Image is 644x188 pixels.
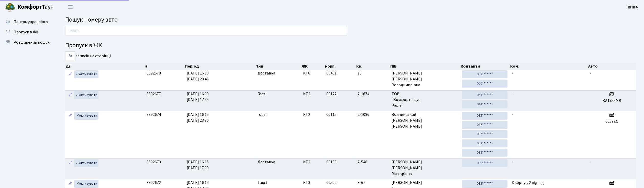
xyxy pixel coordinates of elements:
[64,3,77,11] button: Переключити навігацію
[512,91,513,97] span: -
[590,70,591,76] span: -
[67,70,73,78] a: Редагувати
[74,180,98,188] a: Активувати
[258,180,267,186] span: Таксі
[187,159,209,171] span: [DATE] 16:15 [DATE] 17:30
[327,180,337,185] span: 00502
[390,63,460,70] th: ПІБ
[358,112,388,118] span: 2-1086
[67,159,73,167] a: Редагувати
[145,63,185,70] th: #
[67,180,73,188] a: Редагувати
[327,70,337,76] span: 00401
[303,180,322,186] span: КТ3
[258,159,275,165] span: Доставка
[147,180,161,185] span: 8892672
[256,63,301,70] th: Тип
[65,51,111,61] label: записів на сторінці
[74,159,98,167] a: Активувати
[327,159,337,165] span: 00109
[14,40,49,45] span: Розширений пошук
[65,26,347,35] input: Пошук
[588,63,636,70] th: Авто
[258,91,267,97] span: Гості
[356,63,390,70] th: Кв.
[67,91,73,99] a: Редагувати
[512,180,544,185] span: 3 корпус, 2 під'їзд
[258,70,275,76] span: Доставка
[187,112,209,123] span: [DATE] 16:15 [DATE] 23:30
[65,15,118,24] span: Пошук номеру авто
[5,2,15,12] img: logo.png
[358,180,388,186] span: 3-67
[358,159,388,165] span: 2-548
[392,91,458,109] span: ТОВ "Комфорт-Таун Ріелт"
[590,159,591,165] span: -
[147,112,161,117] span: 8892674
[325,63,356,70] th: корп.
[65,63,145,70] th: Дії
[512,112,513,117] span: -
[628,4,638,10] a: КПП4
[74,70,98,78] a: Активувати
[14,29,39,35] span: Пропуск в ЖК
[65,42,636,49] h4: Пропуск в ЖК
[590,119,634,124] h5: 0053ЕС
[17,3,54,12] span: Таун
[3,17,54,27] a: Панель управління
[3,27,54,37] a: Пропуск в ЖК
[392,112,458,129] span: Вовчинський [PERSON_NAME] [PERSON_NAME]
[187,70,209,82] span: [DATE] 16:30 [DATE] 20:45
[590,98,634,103] h5: КА1755МВ
[512,159,513,165] span: -
[392,159,458,177] span: [PERSON_NAME] [PERSON_NAME] Вікторівна
[258,112,267,118] span: Гості
[65,51,75,61] select: записів на сторінці
[460,63,510,70] th: Контакти
[301,63,325,70] th: ЖК
[187,91,209,103] span: [DATE] 16:30 [DATE] 17:45
[74,91,98,99] a: Активувати
[510,63,588,70] th: Ком.
[147,70,161,76] span: 8892678
[303,112,322,118] span: КТ2
[185,63,256,70] th: Період
[14,19,48,25] span: Панель управління
[3,37,54,48] a: Розширений пошук
[303,159,322,165] span: КТ2
[74,112,98,120] a: Активувати
[327,91,337,97] span: 00122
[147,159,161,165] span: 8892673
[303,70,322,76] span: КТ6
[512,70,513,76] span: -
[147,91,161,97] span: 8892677
[327,112,337,117] span: 00115
[67,112,73,120] a: Редагувати
[358,70,388,76] span: 16
[392,70,458,88] span: [PERSON_NAME] [PERSON_NAME] Володимирівна
[303,91,322,97] span: КТ2
[358,91,388,97] span: 2-1674
[17,3,42,11] b: Комфорт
